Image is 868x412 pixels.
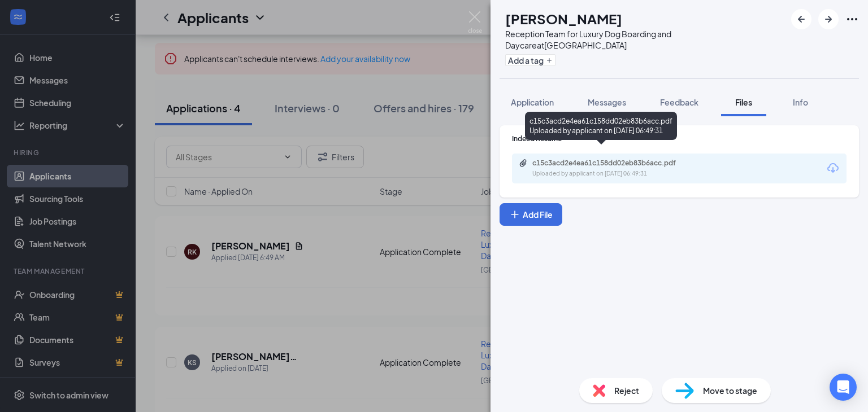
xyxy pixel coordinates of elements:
[500,203,562,226] button: Add FilePlus
[735,97,752,107] span: Files
[795,12,808,26] svg: ArrowLeftNew
[660,97,698,107] span: Feedback
[830,374,857,401] div: Open Intercom Messenger
[519,159,702,178] a: Paperclipc15c3acd2e4ea61c158dd02eb83b6acc.pdfUploaded by applicant on [DATE] 06:49:31
[791,9,811,29] button: ArrowLeftNew
[546,57,553,64] svg: Plus
[532,159,691,168] div: c15c3acd2e4ea61c158dd02eb83b6acc.pdf
[703,384,757,397] span: Move to stage
[818,9,839,29] button: ArrowRight
[509,209,520,220] svg: Plus
[525,112,677,140] div: c15c3acd2e4ea61c158dd02eb83b6acc.pdf Uploaded by applicant on [DATE] 06:49:31
[512,134,847,143] div: Indeed Resume
[505,28,785,51] div: Reception Team for Luxury Dog Boarding and Daycare at [GEOGRAPHIC_DATA]
[614,384,639,397] span: Reject
[822,12,835,26] svg: ArrowRight
[505,9,622,28] h1: [PERSON_NAME]
[826,161,840,175] svg: Download
[505,54,555,66] button: PlusAdd a tag
[519,159,528,168] svg: Paperclip
[793,97,808,107] span: Info
[511,97,554,107] span: Application
[588,97,626,107] span: Messages
[532,169,702,178] div: Uploaded by applicant on [DATE] 06:49:31
[845,12,859,26] svg: Ellipses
